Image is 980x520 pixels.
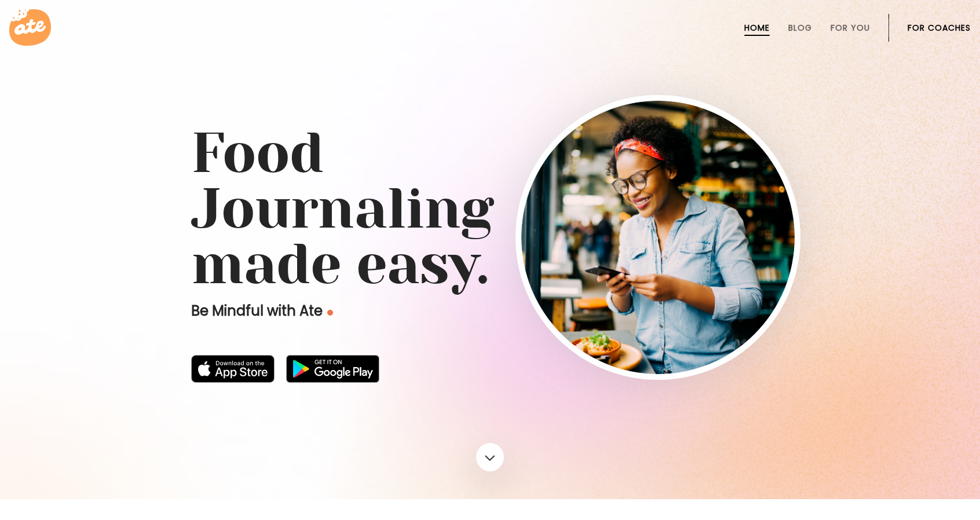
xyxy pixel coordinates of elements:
[744,23,770,32] a: Home
[908,23,971,32] a: For Coaches
[191,355,275,383] img: badge-download-apple.svg
[521,101,795,374] img: home-hero-img-rounded.png
[191,126,789,292] h1: Food Journaling made easy.
[191,302,515,320] p: Be Mindful with Ate
[831,23,870,32] a: For You
[788,23,812,32] a: Blog
[286,355,379,383] img: badge-download-google.png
